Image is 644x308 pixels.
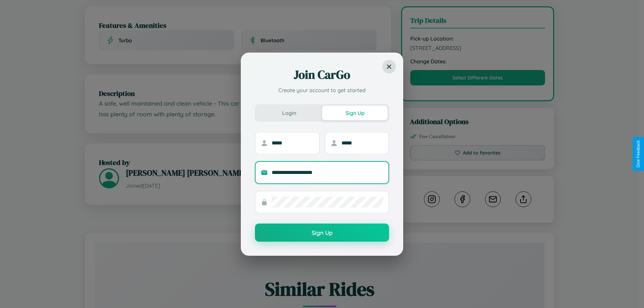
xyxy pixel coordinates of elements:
[256,106,322,120] button: Login
[255,67,389,83] h2: Join CarGo
[255,224,389,242] button: Sign Up
[255,86,389,94] p: Create your account to get started
[636,140,641,168] div: Give Feedback
[322,106,388,120] button: Sign Up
